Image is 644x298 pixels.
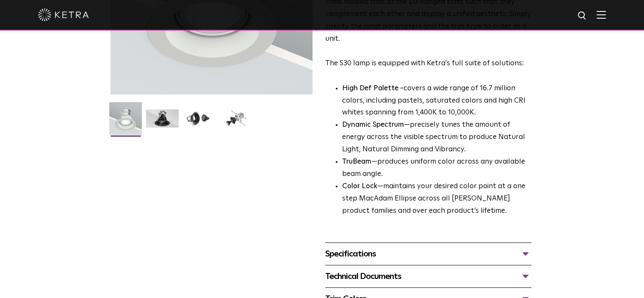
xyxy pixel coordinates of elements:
img: S30 Halo Downlight_Hero_Black_Gradient [146,109,179,134]
li: —maintains your desired color point at a one step MacAdam Ellipse across all [PERSON_NAME] produc... [342,181,531,217]
strong: Color Lock [342,183,377,190]
img: search icon [577,11,588,21]
p: covers a wide range of 16.7 million colors, including pastels, saturated colors and high CRI whit... [342,83,531,120]
div: Technical Documents [325,270,531,283]
li: —precisely tunes the amount of energy across the visible spectrum to produce Natural Light, Natur... [342,119,531,156]
li: —produces uniform color across any available beam angle. [342,156,531,181]
strong: Dynamic Spectrum [342,121,404,128]
img: S30 Halo Downlight_Table Top_Black [183,109,216,134]
strong: TruBeam [342,158,371,165]
div: Specifications [325,247,531,261]
img: S30-DownlightTrim-2021-Web-Square [109,102,142,141]
strong: High Def Palette - [342,85,404,92]
img: Hamburger%20Nav.svg [597,11,606,19]
img: S30 Halo Downlight_Exploded_Black [220,109,252,134]
img: ketra-logo-2019-white [38,8,89,21]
